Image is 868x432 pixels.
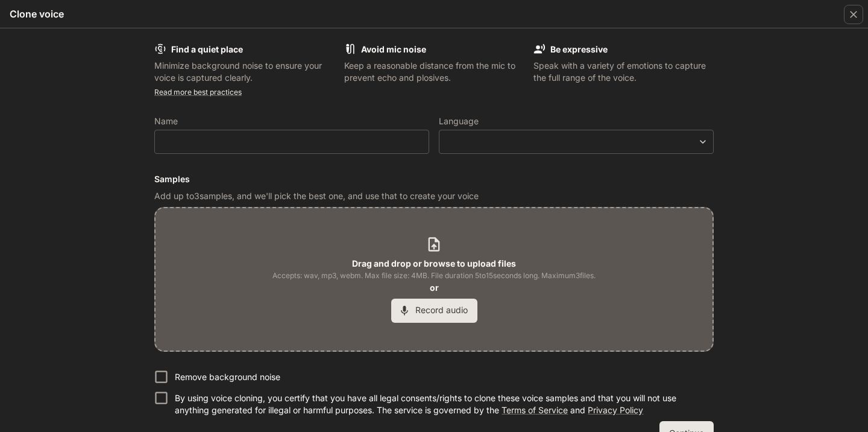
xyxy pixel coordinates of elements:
[439,117,479,125] p: Language
[588,405,643,415] a: Privacy Policy
[10,7,64,21] h5: Clone voice
[272,270,596,282] span: Accepts: wav, mp3, webm. Max file size: 4MB. File duration 5 to 15 seconds long. Maximum 3 files.
[533,60,714,84] p: Speak with a variety of emotions to capture the full range of the voice.
[171,44,243,54] b: Find a quiet place
[175,392,704,416] p: By using voice cloning, you certify that you have all legal consents/rights to clone these voice ...
[154,87,242,97] a: Read more best practices
[154,190,714,202] p: Add up to 3 samples, and we'll pick the best one, and use that to create your voice
[502,405,568,415] a: Terms of Service
[154,60,335,84] p: Minimize background noise to ensure your voice is captured clearly.
[352,258,516,268] b: Drag and drop or browse to upload files
[391,299,477,323] button: Record audio
[361,44,426,54] b: Avoid mic noise
[430,282,439,293] b: or
[175,371,280,383] p: Remove background noise
[550,44,608,54] b: Be expressive
[344,60,524,84] p: Keep a reasonable distance from the mic to prevent echo and plosives.
[154,117,178,125] p: Name
[439,136,713,148] div: ​
[154,173,714,185] h6: Samples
